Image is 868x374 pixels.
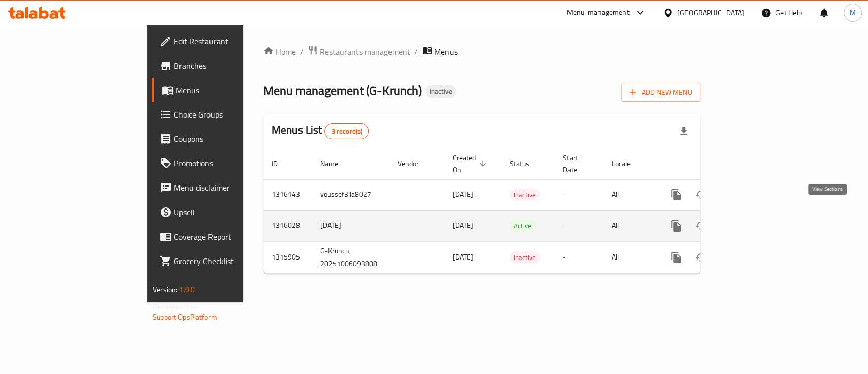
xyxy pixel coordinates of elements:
[272,158,291,170] span: ID
[174,108,284,121] span: Choice Groups
[414,46,418,58] li: /
[153,283,177,296] span: Version:
[312,179,390,210] td: youssef3lla8027
[656,149,770,180] th: Actions
[510,189,540,201] div: Inactive
[174,133,284,145] span: Coupons
[152,200,292,224] a: Upsell
[510,252,540,264] span: Inactive
[664,183,689,207] button: more
[152,151,292,176] a: Promotions
[510,189,540,201] span: Inactive
[604,179,656,210] td: All
[621,83,700,102] button: Add New Menu
[604,210,656,241] td: All
[174,35,284,47] span: Edit Restaurant
[453,152,489,176] span: Created On
[510,158,543,170] span: Status
[453,250,473,264] span: [DATE]
[320,46,410,58] span: Restaurants management
[152,224,292,249] a: Coverage Report
[510,251,540,264] div: Inactive
[664,245,689,270] button: more
[300,46,304,58] li: /
[604,241,656,273] td: All
[555,241,604,273] td: -
[434,46,458,58] span: Menus
[152,127,292,151] a: Coupons
[325,127,368,136] span: 3 record(s)
[152,29,292,53] a: Edit Restaurant
[510,220,535,232] span: Active
[398,158,432,170] span: Vendor
[174,60,284,72] span: Branches
[850,7,856,18] span: M
[672,119,696,143] div: Export file
[152,249,292,273] a: Grocery Checklist
[272,123,369,139] h2: Menus List
[174,182,284,194] span: Menu disclaimer
[612,158,644,170] span: Locale
[453,188,473,201] span: [DATE]
[510,220,535,232] div: Active
[263,45,700,59] nav: breadcrumb
[426,85,456,98] div: Inactive
[689,183,713,207] button: Change Status
[308,45,410,59] a: Restaurants management
[174,157,284,169] span: Promotions
[312,210,390,241] td: [DATE]
[176,84,284,96] span: Menus
[152,176,292,200] a: Menu disclaimer
[174,255,284,267] span: Grocery Checklist
[324,123,369,139] div: Total records count
[263,149,770,274] table: enhanced table
[153,310,217,324] a: Support.OpsPlatform
[263,79,422,102] span: Menu management ( G-Krunch )
[312,241,390,273] td: G-Krunch, 20251006093808
[664,214,689,238] button: more
[174,231,284,243] span: Coverage Report
[567,7,630,19] div: Menu-management
[555,210,604,241] td: -
[174,206,284,218] span: Upsell
[153,300,199,313] span: Get support on:
[320,158,351,170] span: Name
[555,179,604,210] td: -
[453,219,473,232] span: [DATE]
[152,53,292,78] a: Branches
[677,7,744,18] div: [GEOGRAPHIC_DATA]
[152,102,292,127] a: Choice Groups
[630,86,692,99] span: Add New Menu
[426,87,456,96] span: Inactive
[563,152,591,176] span: Start Date
[152,78,292,102] a: Menus
[179,283,195,296] span: 1.0.0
